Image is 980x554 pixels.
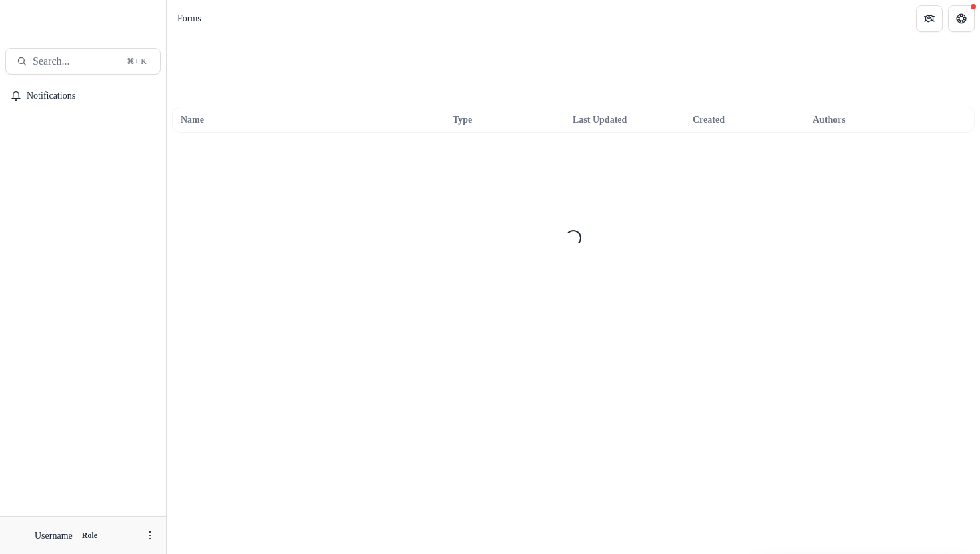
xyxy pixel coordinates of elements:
[948,5,975,32] button: Get Help
[35,529,82,543] p: Username
[573,113,635,127] span: Last Updated
[33,55,117,67] span: Search...
[172,9,210,28] nav: breadcrumb
[181,113,208,127] span: Name
[916,5,943,32] button: Partners
[813,113,849,127] span: Authors
[177,11,205,25] div: Forms
[27,91,155,102] span: Notifications
[123,54,149,69] div: ⌘ + K
[453,113,476,127] span: Type
[87,529,113,541] p: Role
[5,85,161,107] button: Notifications
[142,527,158,543] button: More
[693,113,731,127] span: Created
[5,48,161,75] button: Search...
